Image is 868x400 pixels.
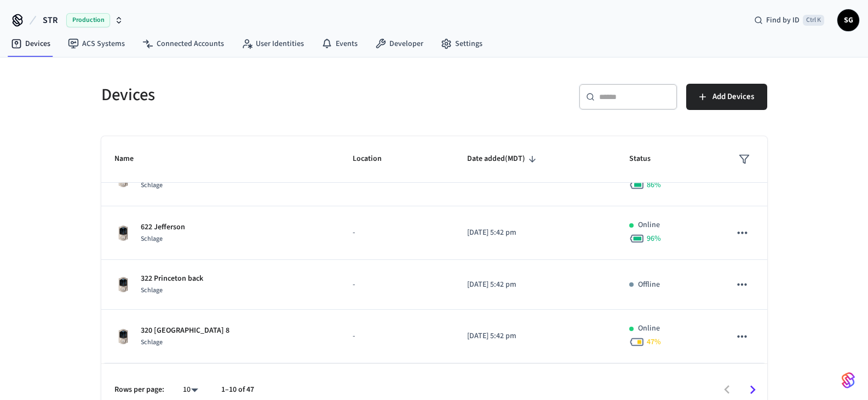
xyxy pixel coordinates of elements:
p: - [353,331,441,342]
span: Name [114,150,148,167]
span: Schlage [141,234,163,244]
img: Schlage Sense Smart Deadbolt with Camelot Trim, Front [114,328,132,345]
a: Developer [366,34,432,54]
div: 10 [177,382,204,398]
p: Online [638,323,660,334]
a: Events [313,34,366,54]
a: Devices [2,34,59,54]
a: ACS Systems [59,34,134,54]
button: SG [837,9,859,31]
a: Settings [432,34,491,54]
p: 320 [GEOGRAPHIC_DATA] 8 [141,325,229,337]
a: User Identities [233,34,313,54]
span: Schlage [141,181,163,190]
p: Rows per page: [114,384,164,396]
span: SG [838,10,858,30]
a: Connected Accounts [134,34,233,54]
span: 86 % [647,179,661,190]
img: SeamLogoGradient.69752ec5.svg [842,372,855,389]
span: Status [629,150,665,167]
span: STR [43,14,58,27]
p: 1–10 of 47 [221,384,254,396]
span: Add Devices [712,90,754,104]
span: Schlage [141,286,163,295]
p: Offline [638,279,660,291]
p: - [353,279,441,291]
div: Find by IDCtrl K [745,10,833,30]
p: 322 Princeton back [141,273,203,285]
p: [DATE] 5:42 pm [467,331,603,342]
span: Ctrl K [803,15,824,26]
span: Location [353,150,396,167]
span: Date added(MDT) [467,150,539,167]
span: 96 % [647,233,661,244]
p: [DATE] 5:42 pm [467,279,603,291]
img: Schlage Sense Smart Deadbolt with Camelot Trim, Front [114,276,132,293]
img: Schlage Sense Smart Deadbolt with Camelot Trim, Front [114,224,132,242]
p: 622 Jefferson [141,222,185,233]
h5: Devices [101,84,428,106]
span: Production [66,13,110,27]
p: [DATE] 5:42 pm [467,227,603,239]
p: - [353,227,441,239]
span: Schlage [141,338,163,347]
span: Find by ID [766,15,800,26]
p: Online [638,219,660,231]
button: Add Devices [686,84,767,110]
span: 47 % [647,337,661,347]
